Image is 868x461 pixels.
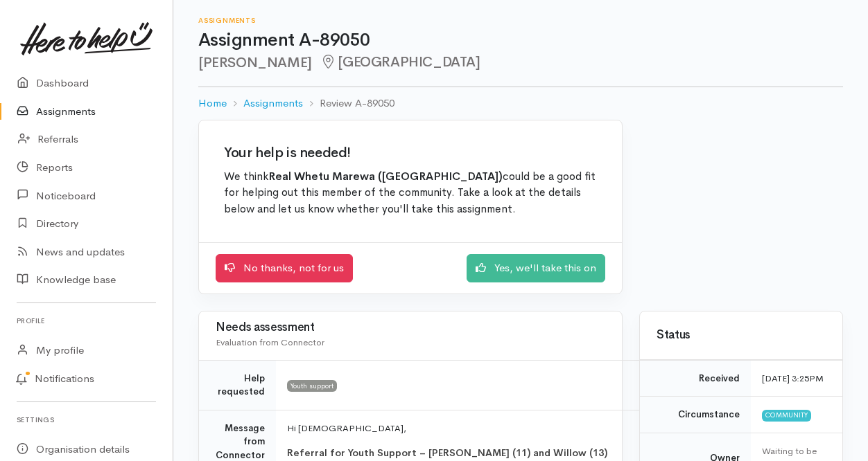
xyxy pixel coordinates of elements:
[657,329,826,342] h3: Status
[17,410,156,429] h6: Settings
[17,311,156,330] h6: Profile
[243,96,303,111] a: Assignments
[640,360,751,397] td: Received
[762,410,811,421] span: Community
[762,372,824,384] time: [DATE] 3:25PM
[287,380,337,391] span: Youth support
[198,87,843,120] nav: breadcrumb
[216,336,324,348] span: Evaluation from Connector
[303,96,394,111] li: Review A-89050
[216,321,605,334] h3: Needs assessment
[640,397,751,433] td: Circumstance
[224,145,597,161] h2: Your help is needed!
[198,17,843,24] h6: Assignments
[216,254,353,282] a: No thanks, not for us
[199,360,276,410] td: Help requested
[198,96,227,111] a: Home
[268,170,503,183] b: Real Whetu Marewa ([GEOGRAPHIC_DATA])
[287,446,607,459] span: Referral for Youth Support – [PERSON_NAME] (11) and Willow (13)
[198,55,843,71] h2: [PERSON_NAME]
[198,30,843,51] h1: Assignment A-89050
[320,53,480,71] span: [GEOGRAPHIC_DATA]
[467,254,605,282] a: Yes, we'll take this on
[224,169,597,218] p: We think could be a good fit for helping out this member of the community. Take a look at the det...
[287,422,634,435] p: Hi [DEMOGRAPHIC_DATA],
